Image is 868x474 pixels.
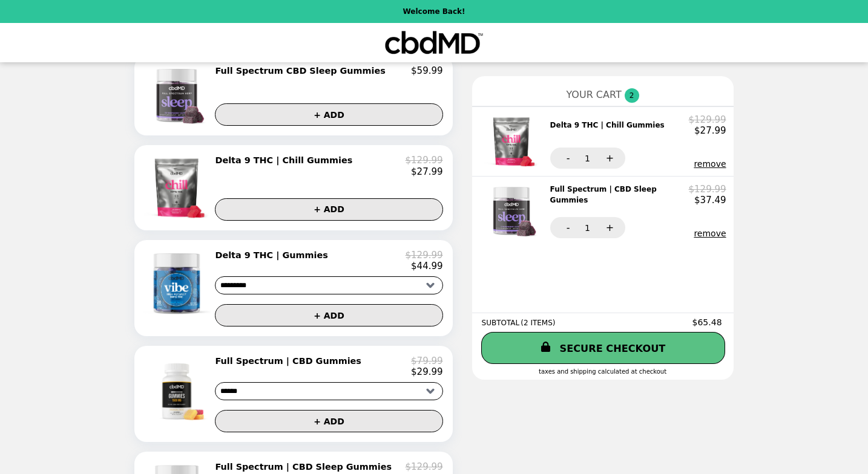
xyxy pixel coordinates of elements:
[215,382,442,400] select: Select a product variant
[625,88,639,103] span: 2
[143,250,214,317] img: Delta 9 THC | Gummies
[146,65,210,126] img: Full Spectrum CBD Sleep Gummies
[406,461,443,472] p: $129.99
[215,355,366,366] h2: Full Spectrum | CBD Gummies
[215,276,442,294] select: Select a product variant
[411,261,443,271] p: $44.99
[550,217,584,238] button: -
[550,120,669,131] h2: Delta 9 THC | Chill Gummies
[403,7,465,16] p: Welcome Back!
[550,184,689,206] h2: Full Spectrum | CBD Sleep Gummies
[585,223,590,233] span: 1
[592,217,625,238] button: +
[215,198,442,221] button: + ADD
[585,154,590,163] span: 1
[215,103,442,126] button: + ADD
[484,184,542,238] img: Full Spectrum | CBD Sleep Gummies
[144,155,212,220] img: Delta 9 THC | Chill Gummies
[694,159,726,169] button: remove
[215,304,442,326] button: + ADD
[384,30,484,55] img: Brand Logo
[566,89,621,100] span: YOUR CART
[411,166,443,177] p: $27.99
[689,114,726,125] p: $129.99
[215,155,357,166] h2: Delta 9 THC | Chill Gummies
[521,319,555,327] span: ( 2 ITEMS )
[411,366,443,377] p: $29.99
[411,355,443,366] p: $79.99
[592,148,625,169] button: +
[694,229,726,238] button: remove
[215,410,442,432] button: + ADD
[482,319,521,327] span: SUBTOTAL
[550,148,584,169] button: -
[482,368,724,375] div: Taxes and Shipping calculated at checkout
[215,461,396,472] h2: Full Spectrum | CBD Sleep Gummies
[143,355,214,423] img: Full Spectrum | CBD Gummies
[689,184,726,195] p: $129.99
[215,250,332,261] h2: Delta 9 THC | Gummies
[406,250,443,261] p: $129.99
[692,317,724,327] span: $65.48
[694,125,726,136] p: $27.99
[406,155,443,166] p: $129.99
[484,114,542,169] img: Delta 9 THC | Chill Gummies
[694,195,726,206] p: $37.49
[481,332,725,364] a: SECURE CHECKOUT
